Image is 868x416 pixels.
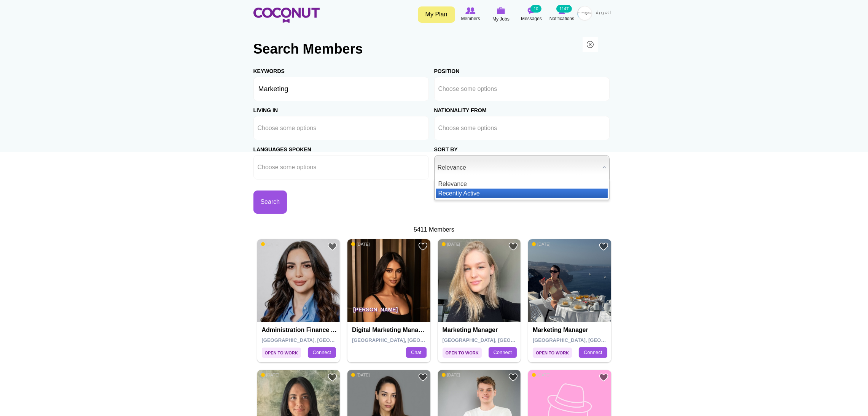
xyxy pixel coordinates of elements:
li: Relevance [436,179,608,189]
a: Connect [579,347,607,358]
a: العربية [592,6,615,21]
div: 5411 Members [253,225,615,234]
span: Open to Work [443,348,482,358]
span: Notifications [549,15,574,22]
label: Keywords [253,62,285,75]
span: [DATE] [442,372,460,378]
a: Add to Favourites [508,373,518,382]
a: Messages Messages 10 [516,6,547,23]
span: [DATE] [261,372,280,378]
button: Search [253,191,287,214]
a: Add to Favourites [328,242,337,251]
a: Add to Favourites [508,242,518,251]
a: My Jobs My Jobs [486,6,516,24]
span: [GEOGRAPHIC_DATA], [GEOGRAPHIC_DATA] [352,337,460,343]
img: Browse Members [465,7,475,14]
span: Open to Work [533,348,572,358]
a: Add to Favourites [418,373,428,382]
a: Notifications Notifications 1147 [547,6,577,23]
h4: Administration Finance and Control [262,327,338,333]
span: Relevance [438,156,599,180]
span: [DATE] [351,241,370,247]
h4: Marketing Manager [443,327,518,333]
h2: Search Members [253,40,615,58]
li: Recently Active [436,189,608,198]
span: Open to Work [262,348,301,358]
span: [GEOGRAPHIC_DATA], [GEOGRAPHIC_DATA] [262,337,370,343]
span: Members [461,15,480,22]
label: Sort by [434,140,458,153]
span: My Jobs [492,15,510,23]
small: 1147 [556,5,572,13]
img: Messages [528,7,535,14]
label: Languages Spoken [253,140,311,153]
h4: Digital Marketing Manager [352,327,428,333]
span: [GEOGRAPHIC_DATA], [GEOGRAPHIC_DATA] [443,337,551,343]
a: Add to Favourites [418,242,428,251]
a: Connect [489,347,517,358]
h4: Marketing Manager [533,327,608,333]
img: Home [253,8,320,23]
a: Browse Members Members [456,6,486,23]
label: Living in [253,101,278,114]
span: [DATE] [261,241,280,247]
span: [DATE] [442,241,460,247]
span: [DATE] [351,372,370,378]
label: Position [434,62,460,75]
a: Chat [406,347,426,358]
a: Add to Favourites [599,373,608,382]
a: Add to Favourites [599,242,608,251]
img: My Jobs [497,7,505,14]
span: [DATE] [532,372,551,378]
small: 10 [530,5,541,13]
a: My Plan [418,6,455,23]
span: [DATE] [532,241,551,247]
label: Nationality From [434,101,487,114]
span: [GEOGRAPHIC_DATA], [GEOGRAPHIC_DATA] [533,337,641,343]
a: Connect [308,347,336,358]
span: Messages [521,15,542,22]
p: [PERSON_NAME] [347,301,430,322]
a: Add to Favourites [328,373,337,382]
